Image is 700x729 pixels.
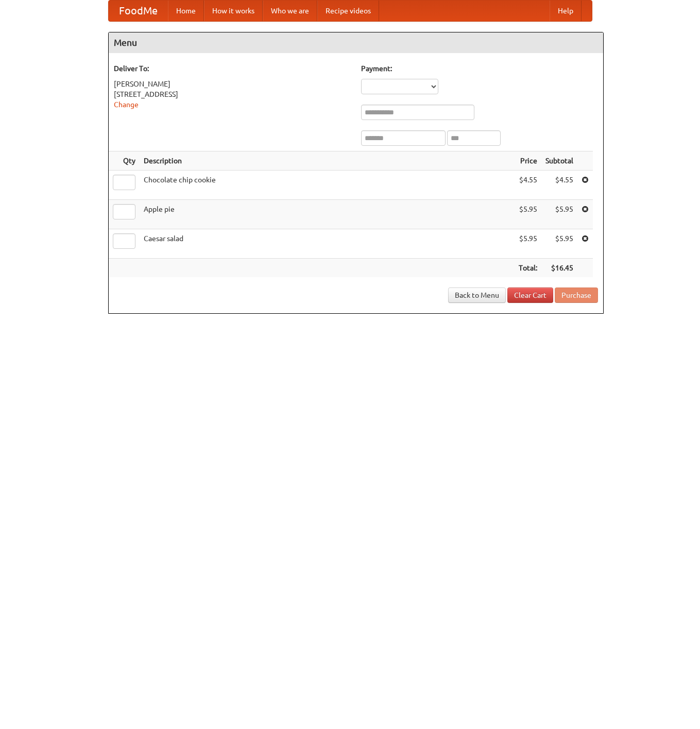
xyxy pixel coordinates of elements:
[541,259,577,278] th: $16.45
[507,287,553,303] a: Clear Cart
[114,100,139,109] a: Change
[114,79,351,89] div: [PERSON_NAME]
[515,259,541,278] th: Total:
[109,151,140,171] th: Qty
[204,1,263,21] a: How it works
[109,1,168,21] a: FoodMe
[541,200,577,229] td: $5.95
[515,200,541,229] td: $5.95
[168,1,204,21] a: Home
[541,151,577,171] th: Subtotal
[541,171,577,200] td: $4.55
[140,171,515,200] td: Chocolate chip cookie
[114,63,351,74] h5: Deliver To:
[140,200,515,229] td: Apple pie
[448,287,506,303] a: Back to Menu
[515,229,541,259] td: $5.95
[317,1,379,21] a: Recipe videos
[140,229,515,259] td: Caesar salad
[114,89,351,99] div: [STREET_ADDRESS]
[555,287,598,303] button: Purchase
[515,171,541,200] td: $4.55
[263,1,317,21] a: Who we are
[515,151,541,171] th: Price
[361,63,598,74] h5: Payment:
[541,229,577,259] td: $5.95
[550,1,582,21] a: Help
[109,32,603,53] h4: Menu
[140,151,515,171] th: Description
